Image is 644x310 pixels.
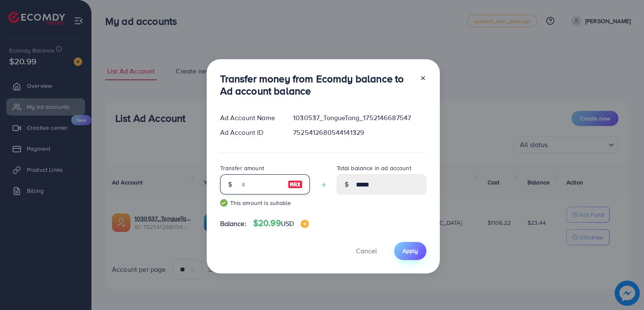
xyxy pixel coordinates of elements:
[402,247,418,255] span: Apply
[220,73,413,97] h3: Transfer money from Ecomdy balance to Ad account balance
[394,242,426,260] button: Apply
[301,220,309,228] img: image
[281,219,294,228] span: USD
[220,164,264,172] label: Transfer amount
[286,113,433,123] div: 1030537_TongueTang_1752146687547
[253,218,309,229] h4: $20.99
[356,246,377,255] span: Cancel
[345,242,387,260] button: Cancel
[220,199,228,207] img: guide
[213,128,287,137] div: Ad Account ID
[220,199,310,207] small: This amount is suitable
[288,179,303,189] img: image
[220,219,247,229] span: Balance:
[337,164,411,172] label: Total balance in ad account
[286,128,433,137] div: 7525412680544141329
[213,113,287,123] div: Ad Account Name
